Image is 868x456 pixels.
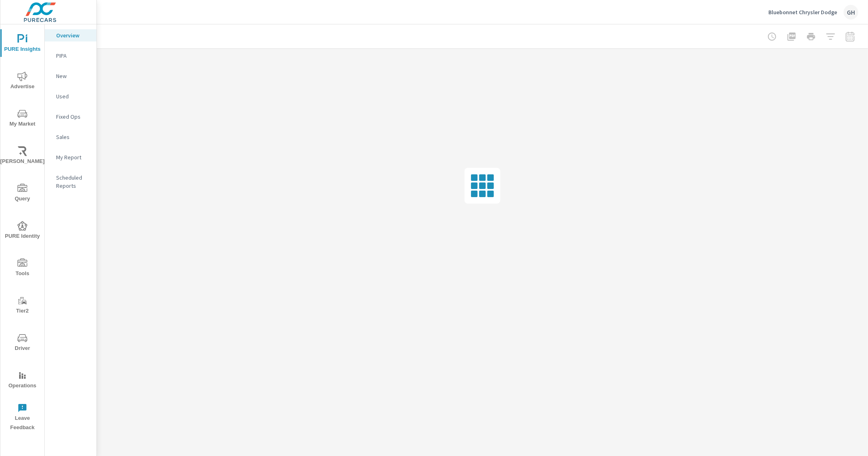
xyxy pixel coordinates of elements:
[45,90,96,102] div: Used
[3,258,42,278] span: Tools
[56,174,90,190] p: Scheduled Reports
[45,70,96,82] div: New
[45,131,96,143] div: Sales
[56,153,90,161] p: My Report
[768,9,837,16] p: Bluebonnet Chrysler Dodge
[3,146,42,166] span: [PERSON_NAME]
[56,133,90,141] p: Sales
[3,34,42,54] span: PURE Insights
[3,221,42,241] span: PURE Identity
[56,31,90,39] p: Overview
[56,72,90,80] p: New
[56,113,90,121] p: Fixed Ops
[3,296,42,316] span: Tier2
[3,72,42,91] span: Advertise
[3,333,42,353] span: Driver
[45,29,96,41] div: Overview
[56,92,90,100] p: Used
[3,371,42,391] span: Operations
[844,5,858,20] div: GH
[3,403,42,432] span: Leave Feedback
[45,151,96,163] div: My Report
[56,52,90,60] p: PIPA
[3,184,42,204] span: Query
[3,109,42,129] span: My Market
[0,24,44,436] div: nav menu
[45,111,96,123] div: Fixed Ops
[45,50,96,62] div: PIPA
[45,172,96,192] div: Scheduled Reports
